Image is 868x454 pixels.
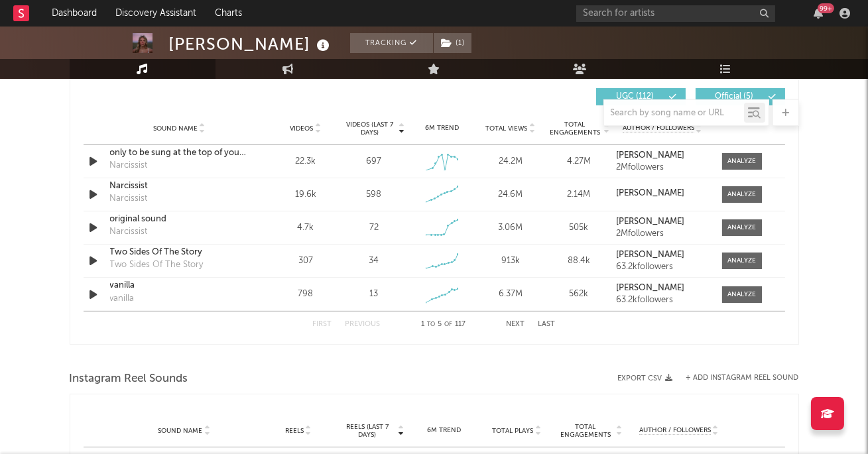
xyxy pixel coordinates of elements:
[673,374,799,382] div: + Add Instagram Reel Sound
[616,296,708,305] div: 63.2k followers
[343,121,397,137] span: Videos (last 7 days)
[479,288,541,301] div: 6.37M
[479,188,541,201] div: 24.6M
[616,251,684,259] strong: [PERSON_NAME]
[285,427,304,435] span: Reels
[616,229,708,239] div: 2M followers
[616,217,708,227] a: [PERSON_NAME]
[485,125,527,133] span: Total Views
[616,151,684,160] strong: [PERSON_NAME]
[444,321,452,327] span: of
[616,251,708,260] a: [PERSON_NAME]
[275,155,337,168] div: 22.3k
[313,321,332,328] button: First
[576,5,775,22] input: Search for artists
[818,3,834,13] div: 99 +
[479,255,541,268] div: 913k
[548,255,609,268] div: 88.4k
[479,155,541,168] div: 24.2M
[686,374,799,382] button: + Add Instagram Reel Sound
[369,221,379,235] div: 72
[153,125,198,133] span: Sound Name
[616,151,708,160] a: [PERSON_NAME]
[548,121,601,137] span: Total Engagements
[366,155,381,168] div: 697
[407,317,480,333] div: 1 5 117
[604,108,744,119] input: Search by song name or URL
[110,225,148,239] div: Narcissist
[548,188,609,201] div: 2.14M
[616,262,708,272] div: 63.2k followers
[616,284,684,292] strong: [PERSON_NAME]
[158,427,202,435] span: Sound Name
[411,123,473,133] div: 6M Trend
[479,221,541,235] div: 3.06M
[369,255,379,268] div: 34
[338,423,397,439] span: Reels (last 7 days)
[616,284,708,293] a: [PERSON_NAME]
[492,427,533,435] span: Total Plays
[369,288,378,301] div: 13
[616,189,684,198] strong: [PERSON_NAME]
[169,33,334,55] div: [PERSON_NAME]
[110,192,148,205] div: Narcissist
[275,188,337,201] div: 19.6k
[275,288,337,301] div: 798
[814,8,823,19] button: 99+
[639,426,711,435] span: Author / Followers
[275,255,337,268] div: 307
[548,155,609,168] div: 4.27M
[616,163,708,172] div: 2M followers
[618,374,673,382] button: Export CSV
[507,321,525,328] button: Next
[345,321,381,328] button: Previous
[696,88,785,105] button: Official(5)
[110,279,249,292] a: vanilla
[110,146,249,160] a: only to be sung at the top of your lungs
[616,189,708,198] a: [PERSON_NAME]
[366,188,381,201] div: 598
[70,371,188,387] span: Instagram Reel Sounds
[110,258,204,272] div: Two Sides Of The Story
[290,125,314,133] span: Videos
[556,423,615,439] span: Total Engagements
[110,180,249,193] a: Narcissist
[548,221,609,235] div: 505k
[110,292,135,306] div: vanilla
[110,159,148,172] div: Narcissist
[434,33,471,53] button: (1)
[623,124,694,133] span: Author / Followers
[275,221,337,235] div: 4.7k
[596,88,686,105] button: UGC(112)
[605,93,666,101] span: UGC ( 112 )
[433,33,472,53] span: ( 1 )
[616,217,684,226] strong: [PERSON_NAME]
[110,213,249,226] a: original sound
[427,321,435,327] span: to
[704,93,765,101] span: Official ( 5 )
[411,426,477,435] div: 6M Trend
[548,288,609,301] div: 562k
[350,33,433,53] button: Tracking
[538,321,556,328] button: Last
[110,246,249,259] a: Two Sides Of The Story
